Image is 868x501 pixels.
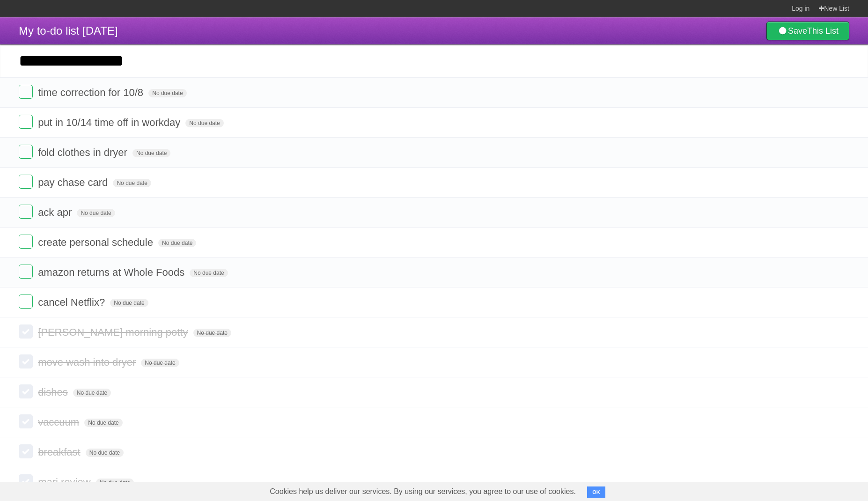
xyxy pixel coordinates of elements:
span: No due date [86,449,124,457]
span: create personal schedule [38,236,155,248]
label: Done [19,235,33,249]
span: pay chase card [38,177,110,188]
span: time correction for 10/8 [38,87,146,98]
span: No due date [73,389,111,397]
label: Done [19,474,33,488]
label: Done [19,145,33,159]
label: Done [19,175,33,189]
b: This List [807,26,839,36]
span: amazon returns at Whole Foods [38,266,187,278]
span: No due date [141,359,179,367]
label: Done [19,295,33,309]
span: No due date [132,149,170,157]
span: cancel Netflix? [38,296,107,308]
button: OK [587,486,605,498]
span: [PERSON_NAME] morning potty [38,326,190,338]
span: No due date [110,299,148,307]
label: Done [19,444,33,458]
span: breakfast [38,446,83,458]
span: vaccuum [38,416,81,428]
span: No due date [84,419,122,427]
span: fold clothes in dryer [38,147,130,158]
span: No due date [193,329,231,337]
span: ack apr [38,206,74,218]
span: No due date [148,89,186,97]
span: No due date [113,179,151,187]
span: No due date [77,209,115,217]
span: My to-do list [DATE] [19,24,118,37]
label: Done [19,414,33,428]
label: Done [19,205,33,219]
span: mari review [38,476,93,488]
span: No due date [190,269,228,277]
span: Cookies help us deliver our services. By using our services, you agree to our use of cookies. [260,482,585,501]
label: Done [19,85,33,99]
span: No due date [158,239,196,247]
span: move wash into dryer [38,356,138,368]
label: Done [19,384,33,398]
a: SaveThis List [766,22,849,40]
span: dishes [38,386,70,398]
label: Done [19,354,33,368]
span: No due date [185,119,223,127]
label: Done [19,265,33,279]
label: Done [19,324,33,339]
span: put in 10/14 time off in workday [38,117,183,128]
label: Done [19,115,33,129]
span: No due date [96,479,134,487]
